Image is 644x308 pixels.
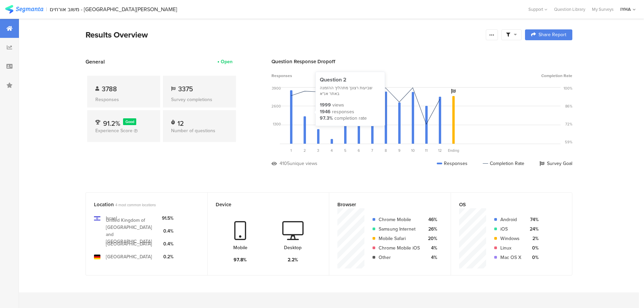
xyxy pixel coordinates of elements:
[106,253,152,260] div: [GEOGRAPHIC_DATA]
[425,148,428,153] span: 11
[280,160,290,167] div: 4105
[86,58,105,66] span: General
[527,226,539,233] div: 24%
[320,76,381,84] div: Question 2
[565,121,572,127] div: 72%
[5,5,43,14] img: segmanta logo
[115,202,156,208] span: 4 most common locations
[540,160,572,167] div: Survey Goal
[379,235,420,242] div: Mobile Safari
[162,228,173,235] div: 0.4%
[379,216,420,223] div: Chrome Mobile
[233,244,247,251] div: Mobile
[425,226,437,233] div: 26%
[425,254,437,261] div: 4%
[337,201,431,208] div: Browser
[541,73,572,79] span: Completion Rate
[234,256,247,263] div: 97.8%
[551,6,589,13] a: Question Library
[106,217,157,245] div: United Kingdom of [GEOGRAPHIC_DATA] and [GEOGRAPHIC_DATA]
[564,86,572,91] div: 100%
[379,244,420,252] div: Chrome Mobile iOS
[271,58,572,65] div: Question Response Dropoff
[290,148,292,153] span: 1
[425,244,437,252] div: 4%
[320,102,331,109] div: 1999
[379,226,420,233] div: Samsung Internet
[437,160,468,167] div: Responses
[95,96,152,103] div: Responses
[527,244,539,252] div: 0%
[317,148,319,153] span: 3
[320,85,381,97] div: שביעות רצונך מתהליך ההזמנה באתר אנ"א
[95,127,133,134] span: Experience Score
[334,115,367,122] div: completion rate
[106,215,117,222] div: Israel
[162,240,173,247] div: 0.4%
[304,148,306,153] span: 2
[425,216,437,223] div: 46%
[284,244,302,251] div: Desktop
[288,256,298,263] div: 2.2%
[385,148,387,153] span: 8
[425,235,437,242] div: 20%
[102,84,117,94] span: 3788
[171,96,228,103] div: Survey completions
[162,253,173,260] div: 0.2%
[500,254,521,261] div: Mac OS X
[565,139,572,145] div: 59%
[271,73,292,79] span: Responses
[589,6,617,13] a: My Surveys
[528,4,547,15] div: Support
[103,118,120,128] span: 91.2%
[178,84,193,94] span: 3375
[527,235,539,242] div: 2%
[565,103,572,109] div: 86%
[331,148,333,153] span: 4
[162,215,173,222] div: 91.5%
[500,244,521,252] div: Linux
[398,148,401,153] span: 9
[272,86,281,91] div: 3900
[94,201,188,208] div: Location
[344,148,347,153] span: 5
[320,115,333,122] div: 97.3%
[332,109,354,115] div: responses
[290,160,317,167] div: unique views
[221,58,233,65] div: Open
[411,148,415,153] span: 10
[539,32,566,37] span: Share Report
[620,6,631,13] div: IYHA
[527,254,539,261] div: 0%
[438,148,442,153] span: 12
[106,240,152,247] div: [GEOGRAPHIC_DATA]
[527,216,539,223] div: 74%
[125,119,134,124] span: Good
[273,121,281,127] div: 1300
[271,103,281,109] div: 2600
[177,118,184,125] div: 12
[50,6,177,13] div: משוב אורחים - [GEOGRAPHIC_DATA][PERSON_NAME]
[500,235,521,242] div: Windows
[500,216,521,223] div: Android
[46,5,47,13] div: |
[447,148,460,153] div: Ending
[216,201,310,208] div: Device
[459,201,553,208] div: OS
[358,148,360,153] span: 6
[483,160,524,167] div: Completion Rate
[500,226,521,233] div: iOS
[320,109,331,115] div: 1946
[451,89,456,94] i: Survey Goal
[86,29,482,41] div: Results Overview
[332,102,344,109] div: views
[371,148,373,153] span: 7
[379,254,420,261] div: Other
[171,127,215,134] span: Number of questions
